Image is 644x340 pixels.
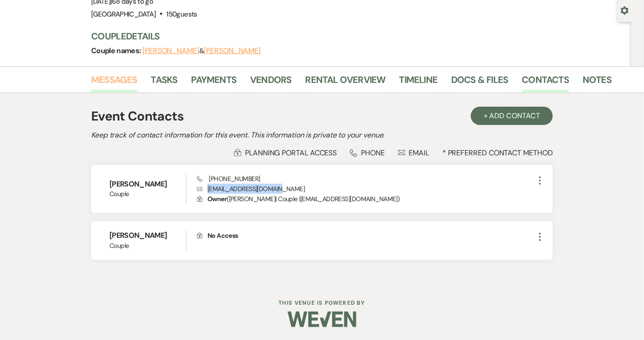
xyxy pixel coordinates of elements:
[91,148,553,158] div: * Preferred Contact Method
[207,195,227,203] span: Owner
[234,148,337,158] div: Planning Portal Access
[250,72,291,93] a: Vendors
[91,72,137,93] a: Messages
[306,72,386,93] a: Rental Overview
[399,72,438,93] a: Timeline
[109,189,186,199] span: Couple
[197,184,535,194] p: [EMAIL_ADDRESS][DOMAIN_NAME]
[207,231,238,240] span: No Access
[350,148,385,158] div: Phone
[151,72,178,93] a: Tasks
[109,241,186,251] span: Couple
[167,10,197,19] span: 150 guests
[91,46,142,55] span: Couple names:
[197,194,535,204] p: ( [PERSON_NAME] | Couple | [EMAIL_ADDRESS][DOMAIN_NAME] )
[204,47,261,55] button: [PERSON_NAME]
[91,130,553,141] h2: Keep track of contact information for this event. This information is private to your venue.
[583,72,611,93] a: Notes
[109,230,186,241] h6: [PERSON_NAME]
[91,107,184,126] h1: Event Contacts
[142,46,261,55] span: &
[451,72,508,93] a: Docs & Files
[288,303,356,335] img: Weven Logo
[621,5,629,14] button: Open lead details
[109,179,186,189] h6: [PERSON_NAME]
[398,148,430,158] div: Email
[191,72,237,93] a: Payments
[91,10,156,19] span: [GEOGRAPHIC_DATA]
[91,30,604,43] h3: Couple Details
[471,107,553,125] button: + Add Contact
[142,47,199,55] button: [PERSON_NAME]
[522,72,569,93] a: Contacts
[197,175,260,183] span: [PHONE_NUMBER]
